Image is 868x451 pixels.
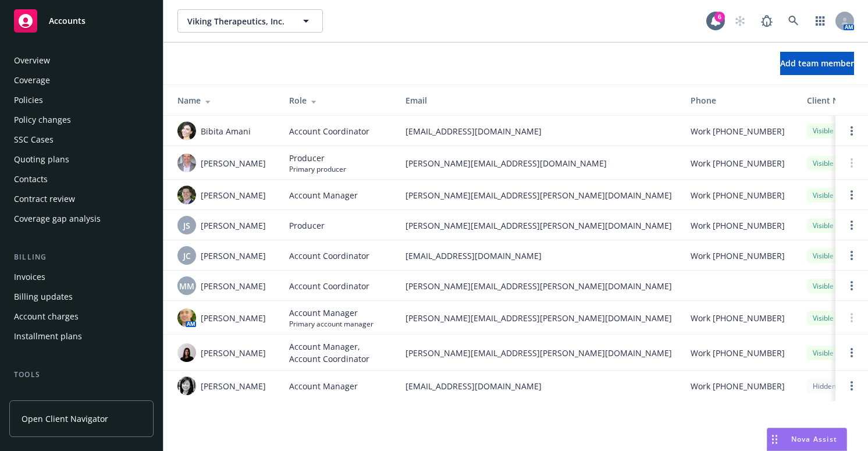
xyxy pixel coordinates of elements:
[767,428,782,450] div: Drag to move
[714,12,725,22] div: 6
[405,189,672,201] span: [PERSON_NAME][EMAIL_ADDRESS][PERSON_NAME][DOMAIN_NAME]
[201,189,266,201] span: [PERSON_NAME]
[807,218,839,233] div: Visible
[845,218,859,232] a: Open options
[201,347,266,359] span: [PERSON_NAME]
[289,219,325,232] span: Producer
[845,346,859,360] a: Open options
[14,307,79,326] div: Account charges
[791,434,837,444] span: Nova Assist
[289,125,369,137] span: Account Coordinator
[807,123,839,138] div: Visible
[177,94,271,106] div: Name
[807,156,839,171] div: Visible
[807,346,839,360] div: Visible
[9,287,154,306] a: Billing updates
[201,157,266,169] span: [PERSON_NAME]
[9,130,154,149] a: SSC Cases
[807,279,839,293] div: Visible
[177,9,323,33] button: Viking Therapeutics, Inc.
[809,9,832,33] a: Switch app
[691,94,788,106] div: Phone
[807,379,842,393] div: Hidden
[289,280,369,292] span: Account Coordinator
[9,91,154,109] a: Policies
[728,9,752,33] a: Start snowing
[691,125,785,137] span: Work [PHONE_NUMBER]
[405,347,672,359] span: [PERSON_NAME][EMAIL_ADDRESS][PERSON_NAME][DOMAIN_NAME]
[187,15,288,27] span: Viking Therapeutics, Inc.
[289,152,346,164] span: Producer
[201,312,266,324] span: [PERSON_NAME]
[289,94,387,106] div: Role
[14,111,71,129] div: Policy changes
[201,280,266,292] span: [PERSON_NAME]
[289,307,373,319] span: Account Manager
[9,51,154,70] a: Overview
[807,188,839,203] div: Visible
[201,250,266,262] span: [PERSON_NAME]
[289,380,358,392] span: Account Manager
[691,347,785,359] span: Work [PHONE_NUMBER]
[14,150,69,169] div: Quoting plans
[201,219,266,232] span: [PERSON_NAME]
[14,209,101,228] div: Coverage gap analysis
[177,308,196,327] img: photo
[405,380,672,392] span: [EMAIL_ADDRESS][DOMAIN_NAME]
[289,340,387,365] span: Account Manager, Account Coordinator
[177,154,196,172] img: photo
[9,385,154,404] a: Manage files
[177,343,196,362] img: photo
[183,250,191,262] span: JC
[405,312,672,324] span: [PERSON_NAME][EMAIL_ADDRESS][PERSON_NAME][DOMAIN_NAME]
[9,369,154,381] div: Tools
[807,248,839,263] div: Visible
[691,380,785,392] span: Work [PHONE_NUMBER]
[14,130,54,149] div: SSC Cases
[691,250,785,262] span: Work [PHONE_NUMBER]
[780,58,854,69] span: Add team member
[14,327,82,346] div: Installment plans
[14,170,48,189] div: Contacts
[14,91,43,109] div: Policies
[845,279,859,293] a: Open options
[405,280,672,292] span: [PERSON_NAME][EMAIL_ADDRESS][PERSON_NAME][DOMAIN_NAME]
[289,189,358,201] span: Account Manager
[767,428,847,451] button: Nova Assist
[405,157,672,169] span: [PERSON_NAME][EMAIL_ADDRESS][DOMAIN_NAME]
[14,190,75,208] div: Contract review
[782,9,805,33] a: Search
[755,9,778,33] a: Report a Bug
[9,111,154,129] a: Policy changes
[405,250,672,262] span: [EMAIL_ADDRESS][DOMAIN_NAME]
[807,311,839,325] div: Visible
[14,287,73,306] div: Billing updates
[179,280,194,292] span: MM
[845,248,859,262] a: Open options
[405,94,672,106] div: Email
[9,71,154,90] a: Coverage
[177,377,196,395] img: photo
[201,380,266,392] span: [PERSON_NAME]
[9,251,154,263] div: Billing
[201,125,251,137] span: Bibita Amani
[405,125,672,137] span: [EMAIL_ADDRESS][DOMAIN_NAME]
[14,51,50,70] div: Overview
[289,164,346,174] span: Primary producer
[289,319,373,329] span: Primary account manager
[289,250,369,262] span: Account Coordinator
[845,124,859,138] a: Open options
[691,219,785,232] span: Work [PHONE_NUMBER]
[780,52,854,75] button: Add team member
[9,190,154,208] a: Contract review
[177,186,196,204] img: photo
[691,189,785,201] span: Work [PHONE_NUMBER]
[405,219,672,232] span: [PERSON_NAME][EMAIL_ADDRESS][PERSON_NAME][DOMAIN_NAME]
[49,16,86,26] span: Accounts
[9,209,154,228] a: Coverage gap analysis
[845,379,859,393] a: Open options
[14,385,63,404] div: Manage files
[845,188,859,202] a: Open options
[9,327,154,346] a: Installment plans
[177,122,196,140] img: photo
